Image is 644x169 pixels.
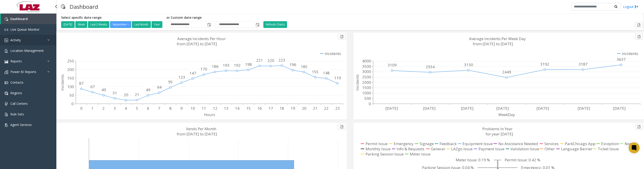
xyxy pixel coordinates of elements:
[180,106,183,111] text: 9
[257,106,262,111] text: 16
[498,112,515,117] text: WeekDay
[5,113,8,116] img: 'icon'
[263,21,287,28] button: Refresh Charts
[464,62,473,67] text: 3130
[5,49,8,53] img: 'icon'
[223,63,230,68] text: 193
[505,157,540,162] text: Permit Issue: 0.42 %
[67,84,74,89] text: 100
[90,84,95,89] text: 67
[67,1,100,12] h3: Dashboard
[234,63,241,68] text: 192
[61,16,163,20] h5: Select specific date range
[5,102,8,106] img: 'icon'
[5,60,8,63] img: 'icon'
[147,106,149,111] text: 6
[177,131,217,137] text: from [DATE] to [DATE]
[302,106,306,111] text: 20
[1,14,56,24] a: Dashboard
[635,34,643,40] button: Export to pdf
[362,74,371,80] text: 2500
[166,16,260,20] h5: or Custom date range
[362,58,371,64] text: 4000
[536,106,549,111] text: [DATE]
[280,106,284,111] text: 18
[388,62,397,68] text: 3109
[426,64,435,69] text: 2934
[623,4,638,9] a: Logout
[88,21,109,28] button: Last 2 Weeks
[473,41,513,46] text: from [DATE] to [DATE]
[204,112,215,117] text: Hours
[312,69,319,74] text: 155
[157,84,162,90] text: 64
[79,81,84,86] text: 87
[579,62,588,67] text: 3187
[169,106,172,111] text: 8
[158,106,160,111] text: 7
[10,123,32,127] span: Agent Services
[267,58,274,63] text: 220
[364,96,371,101] text: 500
[91,106,94,111] text: 1
[5,81,8,84] img: 'icon'
[61,21,75,28] button: [DATE]
[334,75,341,80] text: 119
[69,93,74,98] text: 50
[313,106,317,111] text: 21
[323,70,330,75] text: 148
[496,106,509,111] text: [DATE]
[338,34,346,40] button: Export to pdf
[635,22,643,28] button: Export to pdf
[635,124,643,130] button: Export to pdf
[10,101,28,106] span: Call Centers
[67,67,74,72] text: 200
[256,58,263,63] text: 221
[110,21,131,28] button: September
[324,106,329,111] text: 22
[385,106,398,111] text: [DATE]
[102,106,105,111] text: 2
[10,17,28,21] span: Dashboard
[5,123,8,127] img: 'icon'
[146,87,150,92] text: 49
[71,101,74,106] text: 0
[635,4,638,9] img: logout
[5,39,8,42] img: 'icon'
[617,57,626,62] text: 3637
[235,106,239,111] text: 14
[136,106,138,111] text: 5
[135,92,139,97] text: 21
[61,1,65,12] img: pageIcon
[189,71,196,76] text: 147
[224,106,228,111] text: 13
[132,21,151,28] button: Last Month
[423,106,436,111] text: [DATE]
[362,90,371,96] text: 1000
[278,57,285,63] text: 223
[291,106,295,111] text: 19
[338,124,346,130] button: Export to pdf
[246,106,251,111] text: 15
[191,106,195,111] text: 10
[10,80,23,84] span: Contacts
[60,74,65,91] text: Incidents
[152,21,162,28] button: Year
[212,64,218,69] text: 186
[269,106,273,111] text: 17
[206,21,211,28] span: Toggle popup
[168,79,173,84] text: 95
[101,87,106,92] text: 49
[613,106,626,111] text: [DATE]
[10,48,44,53] span: Location Management
[10,59,22,63] span: Reports
[255,21,260,28] span: Toggle popup
[577,106,590,111] text: [DATE]
[5,28,8,32] img: 'icon'
[125,106,127,111] text: 4
[502,69,511,75] text: 2449
[362,64,371,69] text: 3500
[177,36,226,41] text: Average Incidents Per Hour
[5,70,8,74] img: 'icon'
[80,106,83,111] text: 0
